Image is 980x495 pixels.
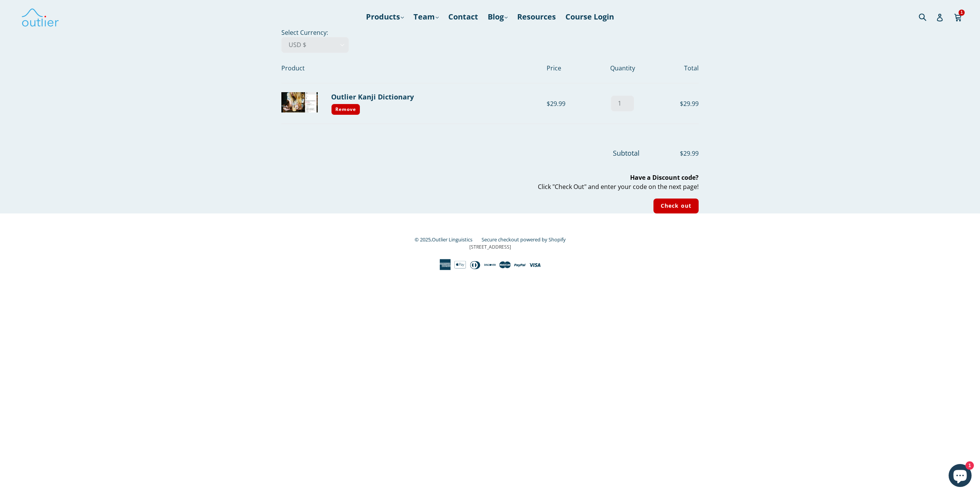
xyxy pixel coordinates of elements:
a: Products [362,10,408,24]
th: Price [547,53,592,83]
p: [STREET_ADDRESS] [281,244,699,251]
div: $29.99 [547,99,592,108]
a: Resources [513,10,560,24]
img: Outlier Kanji Dictionary [281,92,318,113]
div: $29.99 [653,99,699,108]
b: Have a Discount code? [630,173,699,182]
a: Secure checkout powered by Shopify [482,236,566,243]
span: Subtotal [613,148,640,158]
a: Course Login [562,10,618,24]
th: Product [281,53,547,83]
a: Remove [331,104,360,115]
th: Quantity [592,53,653,83]
a: Outlier Linguistics [432,236,472,243]
img: Outlier Linguistics [21,6,59,28]
a: Blog [484,10,511,24]
a: 1 [954,8,963,26]
a: Outlier Kanji Dictionary [331,92,414,101]
a: Contact [444,10,482,24]
small: © 2025, [415,236,480,243]
div: Select Currency: [260,28,720,213]
input: Check out [653,199,699,213]
span: $29.99 [641,149,699,158]
span: 1 [959,10,965,15]
input: Search [917,9,938,24]
a: Team [410,10,443,24]
th: Total [653,53,699,83]
inbox-online-store-chat: Shopify online store chat [946,464,974,489]
p: Click "Check Out" and enter your code on the next page! [281,173,699,191]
